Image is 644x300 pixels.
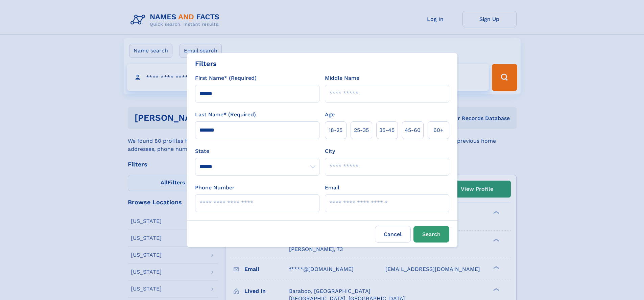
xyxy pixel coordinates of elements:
[405,126,421,134] span: 45‑60
[195,111,256,119] label: Last Name* (Required)
[379,126,395,134] span: 35‑45
[329,126,342,134] span: 18‑25
[325,111,335,119] label: Age
[195,147,319,155] label: State
[325,184,339,192] label: Email
[195,59,217,69] div: Filters
[433,126,444,134] span: 60+
[195,184,235,192] label: Phone Number
[325,147,335,155] label: City
[195,74,257,82] label: First Name* (Required)
[413,226,449,243] button: Search
[354,126,369,134] span: 25‑35
[375,226,411,243] label: Cancel
[325,74,359,82] label: Middle Name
